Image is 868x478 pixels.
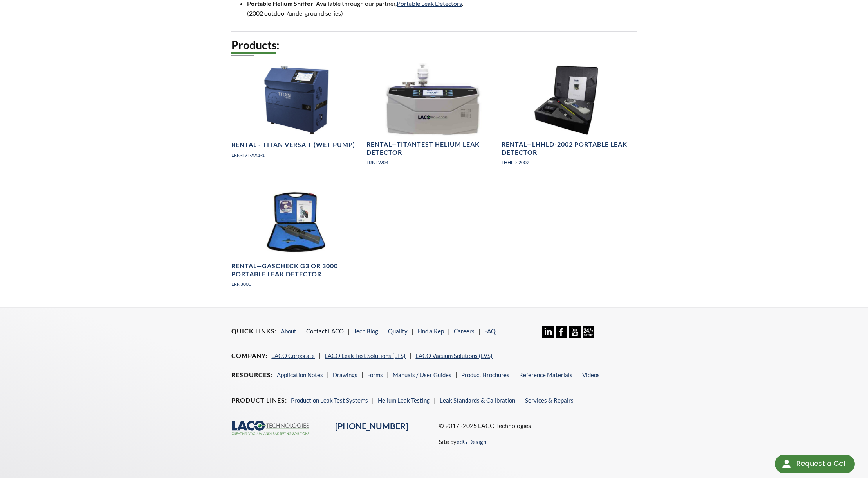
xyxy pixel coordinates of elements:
h4: Quick Links [231,327,277,335]
a: 24/7 Support [583,332,594,339]
div: Request a Call [796,455,847,473]
a: Production Leak Test Systems [291,397,368,404]
a: Forms [367,371,383,378]
p: Site by [439,437,486,446]
h4: Company [231,352,267,360]
a: Videos [582,371,600,378]
a: Application Notes [277,371,323,378]
a: Reference Materials [519,371,572,378]
h4: Product Lines [231,396,287,405]
img: 24/7 Support Icon [583,326,594,338]
h2: Products: [231,38,636,52]
h4: Rental—LHHLD-2002 Portable Leak Detector [502,140,632,157]
a: GasCheck G3 imageRental—GasCheck G3 or 3000 Portable Leak DetectorLRN3000 [231,185,362,294]
p: LHHLD-2002 [502,159,632,166]
h4: Rental—GasCheck G3 or 3000 Portable Leak Detector [231,262,362,278]
a: LACO Leak Test Solutions (LTS) [325,352,406,359]
a: Services & Repairs [525,397,574,404]
a: Leak Standards & Calibration [440,397,515,404]
a: [PHONE_NUMBER] [335,421,408,431]
div: Request a Call [775,455,855,473]
a: Quality [388,328,408,335]
h4: Rental—TITANTEST Helium Leak Detector [366,140,497,157]
a: TITANTEST with OME imageRental—TITANTEST Helium Leak DetectorLRNTW04 [366,63,497,172]
p: LRN3000 [231,280,362,288]
a: FAQ [484,328,496,335]
a: Product Brochures [461,371,509,378]
h4: Rental - TITAN VERSA T (Wet Pump) [231,141,355,149]
a: LACO Vacuum Solutions (LVS) [415,352,493,359]
a: Helium Leak Testing [378,397,430,404]
a: Drawings [333,371,357,378]
a: Tech Blog [354,328,378,335]
p: LRN-TVT-XX1-1 [231,151,362,159]
a: Find a Rep [417,328,444,335]
a: TITAN VERSA T, right side angled viewRental - TITAN VERSA T (Wet Pump)LRN-TVT-XX1-1 [231,63,362,165]
a: LACO Corporate [271,352,315,359]
a: Manuals / User Guides [393,371,451,378]
a: LHHLD-2002 Portable Leak Detector, case openRental—LHHLD-2002 Portable Leak DetectorLHHLD-2002 [502,63,632,172]
a: edG Design [457,438,486,445]
p: © 2017 -2025 LACO Technologies [439,421,637,431]
h4: Resources [231,371,273,379]
a: About [281,328,296,335]
img: round button [780,458,793,470]
a: Careers [454,328,475,335]
a: Contact LACO [306,328,344,335]
p: LRNTW04 [366,159,497,166]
